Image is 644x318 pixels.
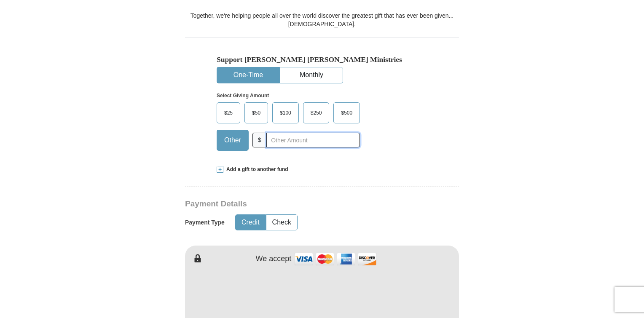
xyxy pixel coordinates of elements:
[185,219,225,226] h5: Payment Type
[252,133,267,147] span: $
[217,55,427,64] h5: Support [PERSON_NAME] [PERSON_NAME] Ministries
[217,67,279,83] button: One-Time
[236,215,266,230] button: Credit
[266,133,360,147] input: Other Amount
[185,199,400,209] h3: Payment Details
[266,215,297,230] button: Check
[276,107,295,119] span: $100
[293,250,378,268] img: credit cards accepted
[248,107,265,119] span: $50
[217,93,269,99] strong: Select Giving Amount
[220,134,245,147] span: Other
[337,107,357,119] span: $500
[256,254,292,264] h4: We accept
[220,107,237,119] span: $25
[306,107,326,119] span: $250
[280,67,343,83] button: Monthly
[223,166,288,173] span: Add a gift to another fund
[185,11,459,28] div: Together, we're helping people all over the world discover the greatest gift that has ever been g...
